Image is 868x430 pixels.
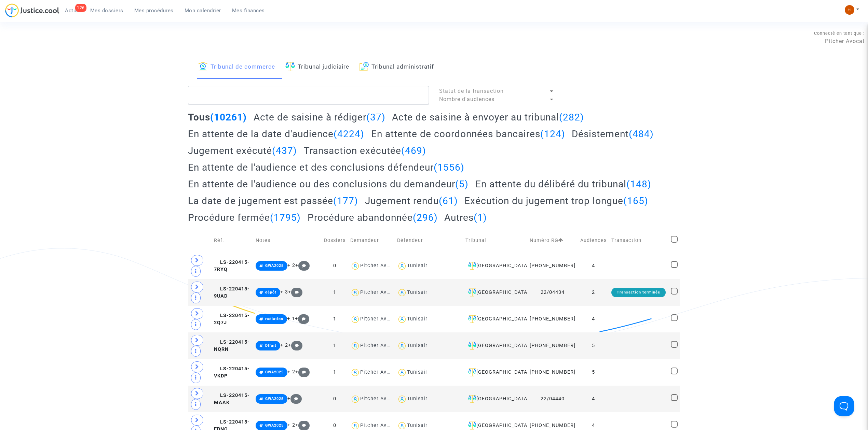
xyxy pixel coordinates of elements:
[5,3,59,17] img: jc-logo.svg
[287,369,295,375] span: + 2
[185,8,221,14] span: Mon calendrier
[465,368,525,376] div: [GEOGRAPHIC_DATA]
[85,5,129,16] a: Mes dossiers
[407,343,428,348] div: Tunisair
[334,128,364,140] span: (4224)
[527,386,578,412] td: 22/04440
[210,112,247,123] span: (10261)
[322,359,348,386] td: 1
[212,228,253,253] td: Réf.
[578,279,609,306] td: 2
[407,263,428,269] div: Tunisair
[295,316,310,321] span: +
[360,343,398,348] div: Pitcher Avocat
[434,162,464,173] span: (1556)
[322,306,348,332] td: 1
[465,342,525,350] div: [GEOGRAPHIC_DATA]
[188,128,364,140] h2: En attente de la date d'audience
[214,392,250,406] span: LS-220415-MAAK
[188,212,301,224] h2: Procédure fermée
[360,369,398,375] div: Pitcher Avocat
[834,396,854,416] iframe: Help Scout Beacon - Open
[188,161,464,173] h2: En attente de l'audience et des conclusions défendeur
[360,289,398,295] div: Pitcher Avocat
[474,212,487,223] span: (1)
[407,396,428,402] div: Tunisair
[465,262,525,270] div: [GEOGRAPHIC_DATA]
[468,395,476,403] img: icon-faciliter-sm.svg
[413,212,438,223] span: (296)
[287,396,302,401] span: +
[322,332,348,359] td: 1
[265,290,276,295] span: dépôt
[232,8,265,14] span: Mes finances
[572,128,654,140] h2: Désistement
[629,128,654,140] span: (484)
[540,128,565,140] span: (124)
[845,5,854,15] img: fc99b196863ffcca57bb8fe2645aafd9
[468,421,476,430] img: icon-faciliter-sm.svg
[360,316,398,322] div: Pitcher Avocat
[350,341,360,351] img: icon-user.svg
[439,195,458,206] span: (61)
[129,5,179,16] a: Mes procédures
[578,253,609,279] td: 4
[227,5,270,16] a: Mes finances
[407,289,428,295] div: Tunisair
[350,368,360,377] img: icon-user.svg
[392,111,584,123] h2: Acte de saisine à envoyer au tribunal
[272,145,297,156] span: (437)
[578,306,609,332] td: 4
[465,421,525,430] div: [GEOGRAPHIC_DATA]
[609,228,668,253] td: Transaction
[214,286,250,299] span: LS-220415-9UAD
[468,262,476,270] img: icon-faciliter-sm.svg
[322,228,348,253] td: Dossiers
[350,288,360,298] img: icon-user.svg
[463,228,527,253] td: Tribunal
[397,314,407,324] img: icon-user.svg
[465,395,525,403] div: [GEOGRAPHIC_DATA]
[527,332,578,359] td: [PHONE_NUMBER]
[265,370,284,374] span: GWA2025
[395,228,463,253] td: Défendeur
[527,253,578,279] td: [PHONE_NUMBER]
[265,423,284,428] span: GWA2025
[75,4,86,12] div: 126
[439,88,504,94] span: Statut de la transaction
[578,359,609,386] td: 5
[465,315,525,323] div: [GEOGRAPHIC_DATA]
[468,342,476,350] img: icon-faciliter-sm.svg
[366,112,385,123] span: (37)
[265,397,284,401] span: GWA2025
[578,228,609,253] td: Audiences
[527,359,578,386] td: [PHONE_NUMBER]
[287,262,295,268] span: + 2
[322,253,348,279] td: 0
[188,111,247,123] h2: Tous
[265,343,276,348] span: DIfait
[464,195,648,207] h2: Exécution du jugement trop longue
[397,261,407,271] img: icon-user.svg
[397,368,407,377] img: icon-user.svg
[265,317,283,321] span: radiation
[214,339,250,353] span: LS-220415-NQRN
[304,145,426,157] h2: Transaction exécutée
[270,212,301,223] span: (1795)
[439,96,494,102] span: Nombre d'audiences
[444,212,487,224] h2: Autres
[65,8,79,14] span: Actus
[814,31,865,36] span: Connecté en tant que :
[360,56,434,79] a: Tribunal administratif
[287,316,295,321] span: + 1
[397,288,407,298] img: icon-user.svg
[559,112,584,123] span: (282)
[468,368,476,376] img: icon-faciliter-sm.svg
[397,394,407,404] img: icon-user.svg
[288,342,303,348] span: +
[285,62,295,71] img: icon-faciliter-sm.svg
[475,178,651,190] h2: En attente du délibéré du tribunal
[611,288,666,297] div: Transaction terminée
[350,314,360,324] img: icon-user.svg
[254,111,385,123] h2: Acte de saisine à rédiger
